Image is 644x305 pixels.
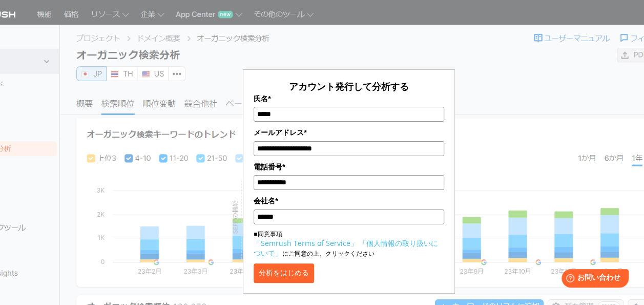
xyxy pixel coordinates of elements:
[289,80,409,92] span: アカウント発行して分析する
[254,238,438,258] a: 「個人情報の取り扱いについて」
[254,238,358,248] a: 「Semrush Terms of Service」
[254,263,314,283] button: 分析をはじめる
[254,230,444,258] p: ■同意事項 にご同意の上、クリックください
[254,127,444,138] label: メールアドレス*
[254,161,444,173] label: 電話番号*
[553,265,633,294] iframe: Help widget launcher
